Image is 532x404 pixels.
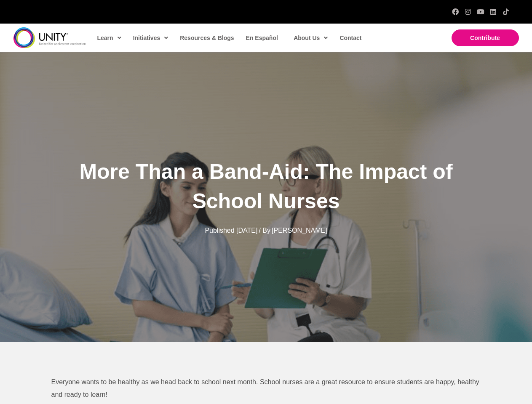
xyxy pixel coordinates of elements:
span: / By [259,227,270,234]
a: TikTok [503,8,509,15]
a: About Us [289,28,331,48]
span: En Español [246,35,278,41]
span: Contribute [470,35,500,41]
span: Contact [340,35,361,41]
a: En Español [242,28,281,48]
span: [PERSON_NAME] [272,227,327,234]
span: Learn [97,32,121,44]
span: Published [DATE] [205,227,257,234]
a: Facebook [452,8,459,15]
span: Initiatives [133,32,168,44]
a: LinkedIn [490,8,497,15]
a: Contribute [452,29,519,46]
img: unity-logo-dark [13,27,86,48]
a: YouTube [477,8,484,15]
a: Resources & Blogs [176,28,237,48]
a: Contact [335,28,365,48]
span: Everyone wants to be healthy as we head back to school next month. School nurses are a great reso... [51,378,479,398]
span: About Us [294,32,328,44]
span: Resources & Blogs [180,35,234,41]
span: More Than a Band-Aid: The Impact of School Nurses [79,160,452,213]
a: Instagram [465,8,471,15]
